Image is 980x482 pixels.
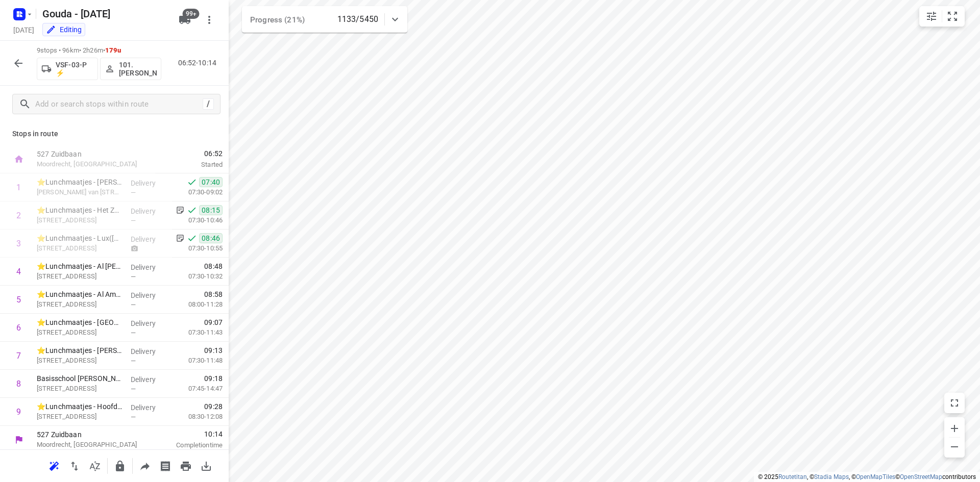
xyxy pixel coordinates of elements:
span: — [131,329,136,337]
p: 08:00-11:28 [172,299,223,310]
p: ⭐Lunchmaatjes - Al Amana Overvecht([PERSON_NAME]) [37,289,122,299]
p: ⭐Lunchmaatjes - Sint Maarten(Nick van Ginderen) [37,317,122,327]
p: 07:30-11:43 [172,327,223,338]
h5: Project date [9,24,38,36]
span: Progress (21%) [250,15,305,24]
a: OpenMapTiles [856,473,895,480]
div: 4 [16,267,21,276]
div: You are currently in edit mode. [46,24,82,35]
span: — [131,273,136,281]
p: Completion time [155,440,223,450]
input: Add or search stops within route [35,96,203,112]
span: Reverse route [64,461,85,470]
div: 7 [16,351,21,361]
p: 527 Zuidbaan [37,429,143,440]
button: More [199,10,219,30]
p: 07:30-11:48 [172,356,223,366]
p: VSF-03-P ⚡ [56,61,93,77]
p: Delivery [131,402,168,413]
div: 3 [16,239,21,248]
span: — [131,357,136,365]
svg: Done [187,177,197,187]
span: Sort by time window [85,461,105,470]
p: ⭐Lunchmaatjes - Sri Krishna(Nick van Ginderen) [37,177,122,187]
p: Delivery [131,262,168,272]
div: 5 [16,295,21,305]
span: 09:07 [204,317,223,327]
span: 06:52 [155,148,223,159]
p: [STREET_ADDRESS] [37,412,122,422]
p: Delivery [131,178,168,188]
p: 07:30-10:55 [172,243,223,253]
button: 101.[PERSON_NAME] [100,58,161,80]
span: • [103,46,105,54]
button: VSF-03-P ⚡ [37,58,98,80]
p: 9 stops • 96km • 2h26m [37,46,161,56]
span: 09:18 [204,373,223,384]
span: 08:46 [199,233,223,243]
div: 2 [16,211,21,220]
span: — [131,385,136,393]
p: 07:30-09:02 [172,187,223,197]
p: Delivery [131,234,168,244]
span: 179u [105,46,121,54]
p: 08:30-12:08 [172,412,223,422]
p: Basisschool [PERSON_NAME]([PERSON_NAME]) [37,373,122,384]
p: ⭐Lunchmaatjes - Johannes(Nick van Ginderen) [37,345,122,356]
p: Stauntonstraat 9, Utrecht [37,243,122,253]
p: [STREET_ADDRESS] [37,356,122,366]
span: 99+ [183,9,200,19]
span: Print shipping labels [155,461,176,470]
p: Winterboeidreef 6, Utrecht [37,299,122,310]
span: — [131,301,136,309]
div: 6 [16,323,21,333]
button: 99+ [175,10,195,30]
p: Delivery [131,290,168,300]
div: small contained button group [919,6,965,27]
li: © 2025 , © , © © contributors [758,473,976,480]
span: — [131,413,136,421]
p: ⭐Lunchmaatjes - Het Zand(Nick van Ginderen) [37,205,122,215]
span: 07:40 [199,177,223,187]
p: Pauwoogvlinder 18, Utrecht [37,215,122,225]
span: — [131,189,136,196]
p: Delivery [131,206,168,216]
p: 06:52-10:14 [178,58,220,68]
p: Started [155,160,223,170]
p: 527 Zuidbaan [37,149,143,159]
div: 9 [16,407,21,417]
span: Reoptimize route [44,461,64,470]
p: [STREET_ADDRESS] [37,271,122,282]
span: 09:28 [204,401,223,412]
div: / [203,98,214,110]
a: Stadia Maps [814,473,849,480]
span: 08:48 [204,261,223,271]
h5: Rename [38,6,170,22]
p: [STREET_ADDRESS] [37,327,122,338]
p: Delivery [131,346,168,357]
p: Delivery [131,318,168,328]
p: [STREET_ADDRESS] [37,384,122,394]
p: 101.Maikel de Kedts-Houtman [119,61,157,77]
p: 07:45-14:47 [172,384,223,394]
span: Print route [176,461,196,470]
p: ⭐Lunchmaatjes - Hoofdkantoor(Nick van Ginderen) [37,401,122,412]
p: ⭐Lunchmaatjes - Al Amana Zuilen(Nick van Ginderen) [37,261,122,271]
div: Progress (21%)1133/5450 [242,6,407,33]
p: ⭐Lunchmaatjes - Lux([PERSON_NAME]) [37,233,122,243]
button: Fit zoom [942,6,963,27]
p: Moordrecht, [GEOGRAPHIC_DATA] [37,440,143,450]
p: 07:30-10:46 [172,215,223,225]
div: 1 [16,183,21,192]
p: Van Lawick van Pabstlaan 3, Utrecht [37,187,122,197]
span: 08:58 [204,289,223,299]
span: Download route [196,461,216,470]
p: 1133/5450 [337,13,378,26]
p: 07:30-10:32 [172,271,223,282]
a: OpenStreetMap [900,473,942,480]
span: 08:15 [199,205,223,215]
button: Lock route [110,456,130,476]
span: Share route [135,461,155,470]
div: 8 [16,379,21,389]
button: Map settings [921,6,942,27]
